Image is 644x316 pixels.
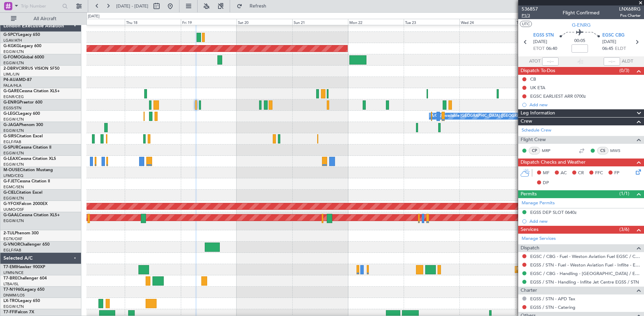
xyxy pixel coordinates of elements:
a: T7-FFIFalcon 7X [3,310,34,314]
span: T7-N1960 [3,288,23,292]
span: FP [614,170,619,177]
div: CB [530,76,536,82]
span: ELDT [615,45,626,52]
span: T7-BRE [3,276,17,280]
span: Dispatch [521,244,539,252]
input: Trip Number [21,1,60,11]
a: EGNR/CEG [3,94,24,99]
a: EGSS / STN - Handling - Inflite Jet Centre EGSS / STN [530,279,639,285]
span: CR [578,170,584,177]
a: EGSC / CBG - Handling - [GEOGRAPHIC_DATA] / EGSC / CBG [530,271,641,276]
a: P4-AUAMD-87 [3,78,32,82]
span: FFC [595,170,603,177]
a: G-KGKGLegacy 600 [3,44,41,48]
span: T7-EMI [3,265,17,269]
a: EGSS / STN - APD Tax [530,296,575,302]
span: 06:45 [602,45,613,52]
a: EGGW/LTN [3,218,24,223]
a: G-FJETCessna Citation II [3,179,50,183]
a: G-GAALCessna Citation XLS+ [3,213,60,217]
a: UUMO/OSF [3,207,24,212]
a: G-YFOXFalcon 2000EX [3,202,48,206]
div: EGSC EARLIEST ARR 0700z [530,93,586,99]
span: G-GAAL [3,213,19,217]
div: Tue 23 [404,19,459,25]
a: EGGW/LTN [3,162,24,167]
span: DP [543,180,549,187]
button: Refresh [233,1,274,12]
span: G-LEGC [3,112,18,116]
span: P4-AUA [3,78,19,82]
div: Sat 20 [237,19,292,25]
div: Add new [529,102,641,108]
a: EGGW/LTN [3,117,24,122]
span: Permits [521,190,537,198]
div: Mon 22 [348,19,404,25]
span: AC [561,170,567,177]
a: LIML/LIN [3,72,19,77]
span: [DATE] - [DATE] [116,3,148,9]
a: FALA/HLA [3,83,22,88]
a: LX-TROLegacy 650 [3,299,40,303]
span: G-ENRG [572,22,591,29]
a: EGSS/STN [3,106,22,111]
a: T7-BREChallenger 604 [3,276,47,280]
span: G-ENRG [3,100,19,105]
span: Dispatch Checks and Weather [521,159,586,166]
a: M-OUSECitation Mustang [3,168,53,172]
span: ALDT [622,58,633,65]
a: G-CIELCitation Excel [3,191,42,195]
a: EGMC/SEN [3,184,24,190]
div: A/C Unavailable [GEOGRAPHIC_DATA] ([GEOGRAPHIC_DATA]) [431,111,542,121]
span: G-SPUR [3,146,18,150]
span: 2-TIJL [3,231,15,235]
a: G-LEAXCessna Citation XLS [3,157,56,161]
a: G-SPURCessna Citation II [3,146,51,150]
button: All Aircraft [8,13,74,24]
span: G-YFOX [3,202,19,206]
a: G-ENRGPraetor 600 [3,100,42,105]
span: [DATE] [533,39,547,45]
span: G-GARE [3,89,19,93]
a: Manage Permits [522,200,555,207]
div: Planned Maint [GEOGRAPHIC_DATA] [517,264,582,275]
span: T7-FFI [3,310,15,314]
a: LTBA/ISL [3,281,19,287]
a: G-LEGCLegacy 600 [3,112,40,116]
span: M-OUSE [3,168,20,172]
a: EGSC / CBG - Fuel - Weston Aviation Fuel EGSC / CBG [530,253,641,259]
span: Leg Information [521,109,555,117]
span: MF [543,170,549,177]
span: G-CIEL [3,191,16,195]
span: LNX68RG [619,5,641,13]
div: UK ETA [530,85,545,91]
span: Flight Crew [521,136,546,144]
a: EGTK/OXF [3,236,22,242]
span: G-VNOR [3,243,20,247]
input: --:-- [542,57,559,66]
span: Charter [521,287,537,294]
div: [DATE] [88,14,99,19]
div: Wed 24 [459,19,515,25]
span: Services [521,226,538,234]
a: EGGW/LTN [3,304,24,309]
div: Sun 21 [292,19,348,25]
a: G-FOMOGlobal 6000 [3,55,44,59]
a: LGAV/ATH [3,38,22,43]
span: ETOT [533,45,545,52]
a: 2-TIJLPhenom 300 [3,231,39,235]
span: G-LEAX [3,157,18,161]
a: G-VNORChallenger 650 [3,243,50,247]
a: EGLF/FAB [3,139,21,145]
span: ATOT [529,58,540,65]
span: [DATE] [602,39,616,45]
span: Pos Charter [619,13,641,18]
span: 06:40 [546,45,557,52]
span: (0/3) [619,67,629,74]
span: All Aircraft [18,16,72,21]
span: EGSC CBG [602,32,625,39]
a: EGGW/LTN [3,49,24,54]
a: EGGW/LTN [3,151,24,156]
div: Add new [529,218,641,224]
span: LX-TRO [3,299,18,303]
